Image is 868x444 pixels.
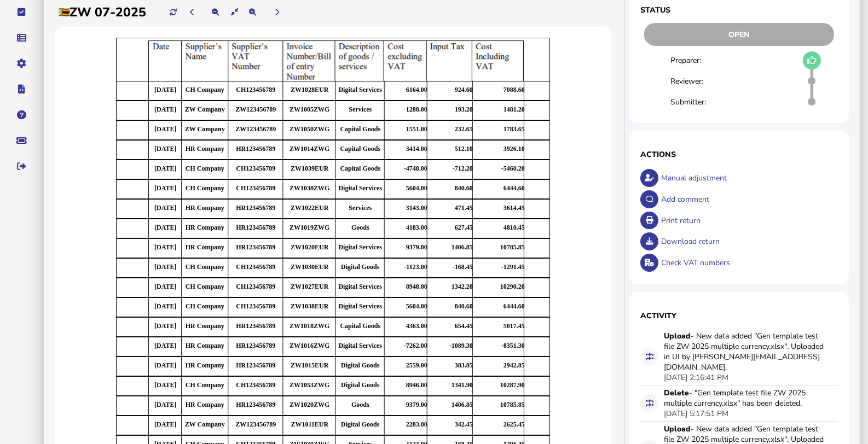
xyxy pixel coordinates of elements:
b: [DATE] [154,106,176,113]
b: 1406.85 [452,243,473,251]
button: Tasks [10,1,33,24]
div: Print return [658,210,838,231]
b: 6444.60 [504,302,525,310]
b: ZW Company [185,106,225,113]
b: 627.45 [455,224,473,231]
b: Digital Services [338,243,382,251]
b: 9379.00 [406,401,427,408]
b: ZW1038ZWG [290,184,329,192]
b: Services [349,204,372,212]
button: Manage settings [10,52,33,75]
b: Digital Services [338,283,382,290]
b: [DATE] [154,184,176,192]
b: [DATE] [154,361,176,369]
b: ZW1020ZWG [290,401,329,408]
b: ZW1053ZWG [290,381,329,389]
div: [DATE] 5:17:51 PM [664,408,728,419]
b: HR Company [186,224,224,231]
b: ZW1020EUR [291,243,328,251]
b: HR123456789 [236,361,275,369]
b: 3143.00 [406,204,427,212]
b: HR123456789 [236,204,275,212]
div: Submitter: [670,97,722,107]
b: CH123456789 [236,86,275,94]
div: Return status - Actions are restricted to nominated users [640,23,838,46]
b: [DATE] [154,224,176,231]
b: Services [349,106,372,113]
b: -7262.00 [404,342,427,349]
b: Capital Goods [340,165,380,172]
b: 3614.45 [504,204,525,212]
button: Developer hub links [10,78,33,101]
b: ZW123456789 [235,420,276,428]
strong: Delete [664,388,689,398]
b: CH123456789 [236,302,275,310]
button: Open printable view of return. [640,212,658,230]
i: Data manager [18,38,27,38]
button: Mark as draft [803,51,821,69]
b: 2559.00 [406,361,427,369]
b: 3926.10 [504,145,525,153]
div: Download return [658,231,838,252]
button: Reset the return view [225,3,244,21]
b: Digital Services [338,184,382,192]
b: 7088.60 [504,86,525,94]
b: 5604.00 [406,302,427,310]
b: [DATE] [154,263,176,271]
b: 1341.90 [452,381,473,389]
b: 232.65 [455,125,473,133]
b: 5017.45 [504,322,525,330]
h1: Status [640,5,838,15]
b: ZW1011EUR [291,420,328,428]
b: Goods [351,401,369,408]
b: ZW1039EUR [291,165,328,172]
b: 5604.00 [406,184,427,192]
button: Help pages [10,103,33,126]
b: 383.85 [455,361,473,369]
b: HR123456789 [236,243,275,251]
b: 840.60 [455,184,473,192]
b: ZW1050ZWG [290,125,329,133]
h1: Actions [640,149,838,160]
b: CH Company [186,302,224,310]
b: ZW1016ZWG [290,342,329,349]
b: HR Company [186,322,224,330]
b: HR123456789 [236,401,275,408]
b: Capital Goods [340,145,380,153]
b: 4183.00 [406,224,427,231]
b: 342.45 [455,420,473,428]
button: Make an adjustment to this return. [640,169,658,187]
b: 3414.00 [406,145,427,153]
b: 924.60 [455,86,473,94]
b: CH Company [186,184,224,192]
button: Check VAT numbers on return. [640,254,658,272]
b: [DATE] [154,420,176,428]
b: HR Company [186,401,224,408]
b: CH Company [186,263,224,271]
b: CH123456789 [236,263,275,271]
b: 6444.60 [504,184,525,192]
b: 1481.20 [504,106,525,113]
b: 10785.85 [500,401,525,408]
b: ZW1014ZWG [290,145,329,153]
b: [DATE] [154,243,176,251]
b: 1783.65 [504,125,525,133]
b: [DATE] [154,125,176,133]
b: ZW1019ZWG [290,224,329,231]
b: CH Company [186,86,224,94]
b: 10290.20 [500,283,525,290]
b: -1089.30 [449,342,473,349]
b: -168.45 [453,263,473,271]
b: Digital Goods [341,361,379,369]
div: [DATE] 2:16:41 PM [664,372,728,383]
b: [DATE] [154,381,176,389]
b: Digital Goods [341,381,379,389]
button: Make the return view smaller [207,3,225,21]
button: Download return [640,232,658,250]
h1: Activity [640,311,838,321]
b: HR Company [186,145,224,153]
b: ZW Company [185,420,225,428]
b: CH123456789 [236,165,275,172]
div: Check VAT numbers [658,252,838,273]
b: -4748.00 [404,165,427,172]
